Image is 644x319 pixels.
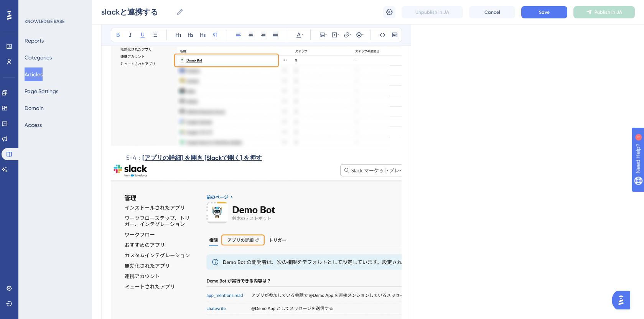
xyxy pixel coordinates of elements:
[469,6,515,18] button: Cancel
[521,6,567,18] button: Save
[612,289,635,312] iframe: UserGuiding AI Assistant Launcher
[539,9,550,15] span: Save
[25,101,44,115] button: Domain
[25,67,43,81] button: Articles
[25,34,44,48] button: Reports
[595,9,622,15] span: Publish in JA
[18,2,48,11] span: Need Help?
[25,118,42,132] button: Access
[25,51,52,64] button: Categories
[142,154,262,161] strong: [アプリの詳細] を開き [Slackで開く] を押す
[484,9,500,15] span: Cancel
[126,154,142,161] span: 5-4：
[415,9,449,15] span: Unpublish in JA
[402,6,463,18] button: Unpublish in JA
[101,7,173,17] input: Article Name
[25,18,64,25] div: KNOWLEDGE BASE
[53,4,56,10] div: 1
[25,84,58,98] button: Page Settings
[573,6,635,18] button: Publish in JA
